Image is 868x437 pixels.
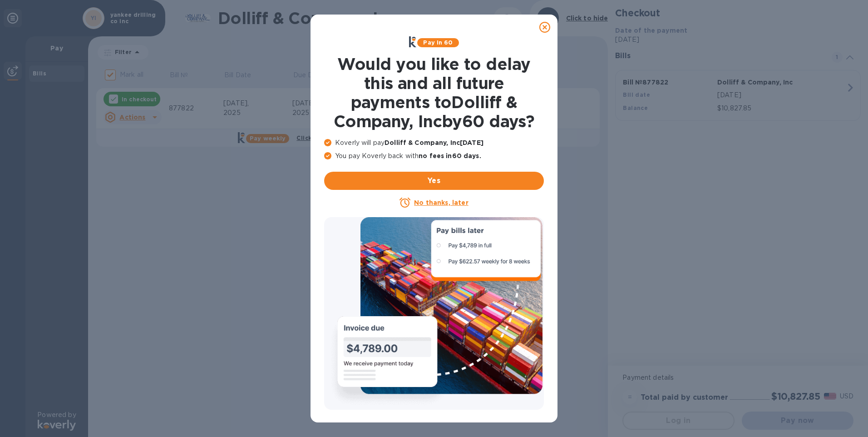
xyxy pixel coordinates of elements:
u: No thanks, later [414,199,468,206]
span: Yes [331,175,537,186]
b: Pay in 60 [423,39,453,46]
b: no fees in 60 days . [419,152,481,159]
p: Koverly will pay [324,138,544,148]
button: Yes [324,172,544,190]
p: You pay Koverly back with [324,151,544,161]
h1: Would you like to delay this and all future payments to Dolliff & Company, Inc by 60 days ? [324,55,544,131]
b: Dolliff & Company, Inc [DATE] [385,139,483,146]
